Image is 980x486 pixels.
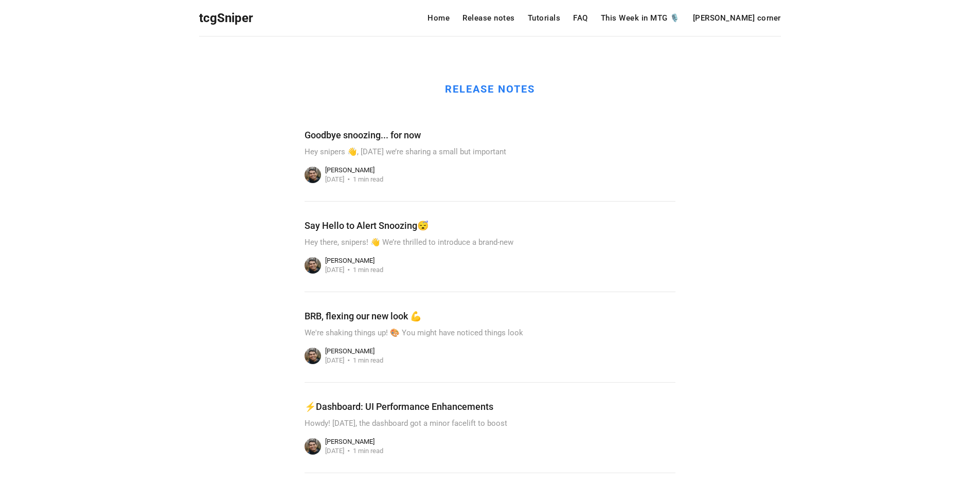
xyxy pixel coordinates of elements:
[601,14,680,22] a: This Week in MTG 🎙️
[199,8,253,29] a: tcgSniper
[304,437,322,456] img: Jonathan Hosein
[199,82,780,96] h1: Release Notes
[199,11,253,25] span: tcgSniper
[304,347,322,365] img: Jonathan Hosein
[427,14,450,22] a: Home
[304,256,322,275] img: Jonathan Hosein
[462,14,515,22] a: Release notes
[693,14,781,22] a: [PERSON_NAME] corner
[304,166,322,184] img: Jonathan Hosein
[528,14,561,22] a: Tutorials
[573,14,588,22] a: FAQ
